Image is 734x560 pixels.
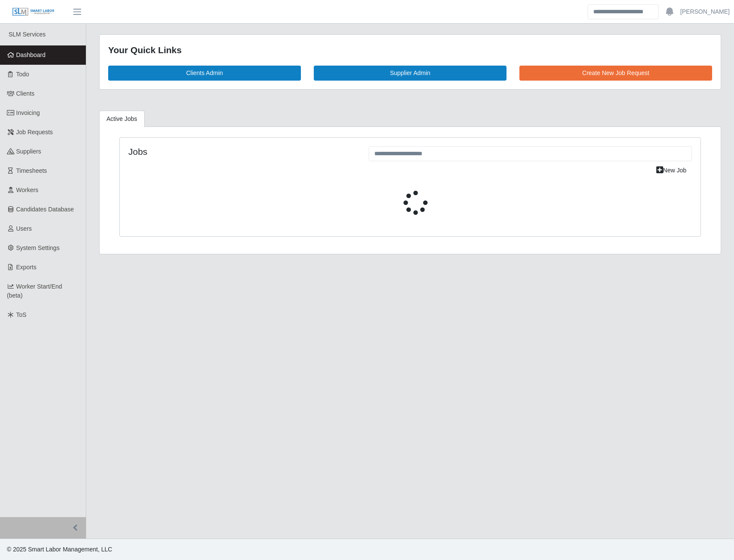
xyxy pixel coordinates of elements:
[7,283,62,299] span: Worker Start/End (beta)
[128,146,356,157] h4: Jobs
[7,546,112,553] span: © 2025 Smart Labor Management, LLC
[108,43,712,57] div: Your Quick Links
[16,148,41,155] span: Suppliers
[16,90,35,97] span: Clients
[12,7,55,17] img: SLM Logo
[16,206,74,213] span: Candidates Database
[16,187,39,193] span: Workers
[16,109,40,116] span: Invoicing
[16,167,47,174] span: Timesheets
[16,264,36,271] span: Exports
[16,51,46,58] span: Dashboard
[588,4,659,19] input: Search
[680,7,730,16] a: [PERSON_NAME]
[16,311,27,318] span: ToS
[9,31,45,38] span: SLM Services
[99,111,145,127] a: Active Jobs
[314,66,507,81] a: Supplier Admin
[651,163,692,178] a: New Job
[519,66,712,81] a: Create New Job Request
[16,225,32,232] span: Users
[16,129,53,135] span: Job Requests
[16,71,29,78] span: Todo
[16,244,60,251] span: System Settings
[108,66,301,81] a: Clients Admin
